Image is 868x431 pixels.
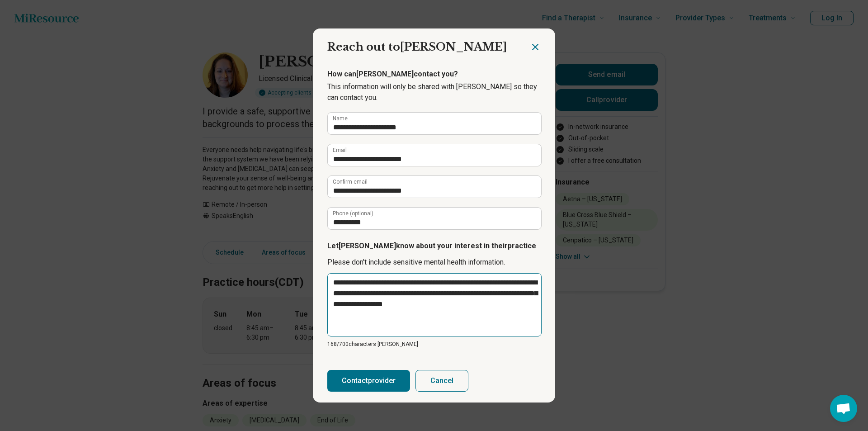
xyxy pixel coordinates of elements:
[327,40,507,53] span: Reach out to [PERSON_NAME]
[327,81,541,103] p: This information will only be shared with [PERSON_NAME] so they can contact you.
[415,370,468,392] button: Cancel
[333,147,347,153] label: Email
[333,211,373,216] label: Phone (optional)
[327,340,541,348] p: 168/ 700 characters [PERSON_NAME]
[333,179,368,185] label: Confirm email
[327,257,541,268] p: Please don’t include sensitive mental health information.
[333,116,348,121] label: Name
[327,370,410,392] button: Contactprovider
[327,69,541,80] p: How can [PERSON_NAME] contact you?
[327,241,541,251] p: Let [PERSON_NAME] know about your interest in their practice
[530,42,541,52] button: Close dialog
